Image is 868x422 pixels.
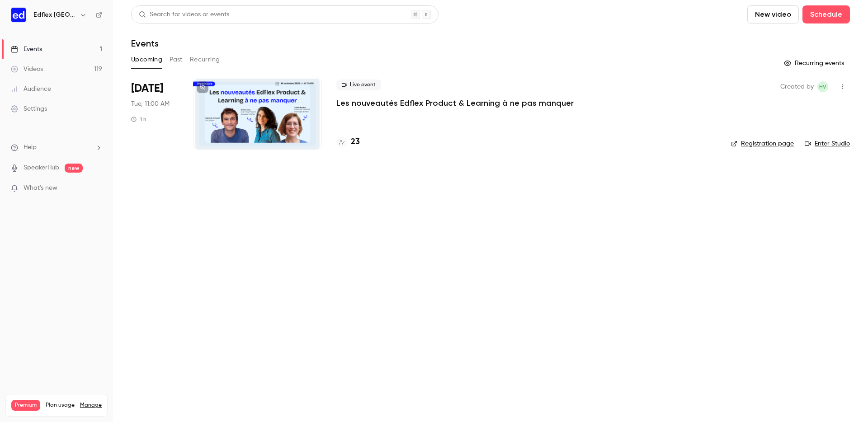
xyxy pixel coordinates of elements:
[131,99,170,108] span: Tue, 11:00 AM
[817,81,828,92] span: Hélène VENTURINI
[11,400,40,411] span: Premium
[780,56,850,70] button: Recurring events
[731,139,794,148] a: Registration page
[139,10,229,19] div: Search for videos or events
[336,80,381,90] span: Live event
[11,45,42,54] div: Events
[131,78,179,150] div: Oct 14 Tue, 11:00 AM (Europe/Paris)
[819,81,826,92] span: HV
[11,143,102,152] li: help-dropdown-opener
[11,104,47,113] div: Settings
[65,164,83,173] span: new
[80,402,102,409] a: Manage
[24,143,37,152] span: Help
[131,116,146,123] div: 1 h
[11,84,51,94] div: Audience
[91,184,102,192] iframe: Noticeable Trigger
[336,136,360,148] a: 23
[170,52,183,67] button: Past
[46,402,75,409] span: Plan usage
[131,38,159,49] h1: Events
[351,136,360,148] h4: 23
[33,10,76,19] h6: Edflex [GEOGRAPHIC_DATA]
[190,52,220,67] button: Recurring
[11,8,26,22] img: Edflex France
[131,52,162,67] button: Upcoming
[747,5,799,23] button: New video
[24,163,59,173] a: SpeakerHub
[11,65,43,74] div: Videos
[802,5,850,23] button: Schedule
[780,81,814,92] span: Created by
[336,98,574,108] a: Les nouveautés Edflex Product & Learning à ne pas manquer
[131,81,163,96] span: [DATE]
[24,183,57,193] span: What's new
[805,139,850,148] a: Enter Studio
